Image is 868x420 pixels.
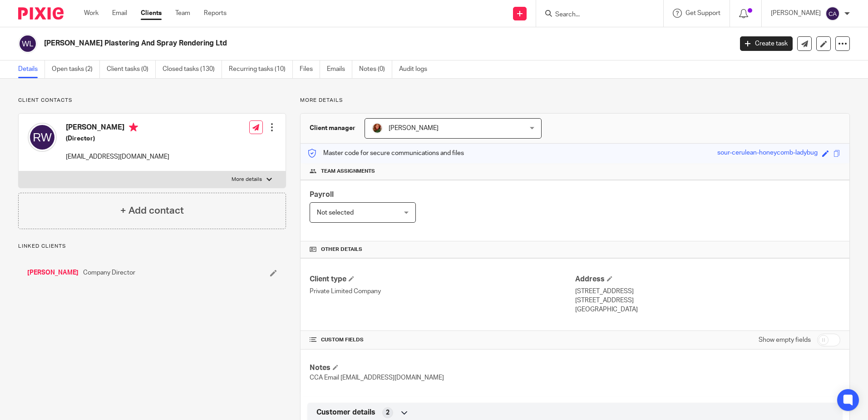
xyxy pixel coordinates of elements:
h4: Address [575,275,840,284]
a: Emails [327,60,352,78]
p: [PERSON_NAME] [771,9,821,18]
span: Payroll [310,191,334,198]
a: Create task [740,36,793,51]
p: Client contacts [18,97,286,104]
img: Pixie [18,7,64,20]
div: sour-cerulean-honeycomb-ladybug [717,148,818,159]
a: Reports [204,9,227,18]
span: Other details [321,246,362,253]
img: svg%3E [18,34,37,53]
input: Search [554,11,636,19]
span: Customer details [316,408,375,417]
h4: Notes [310,363,575,373]
p: More details [300,97,850,104]
h4: + Add contact [120,204,184,218]
p: [STREET_ADDRESS] [575,296,840,305]
p: [GEOGRAPHIC_DATA] [575,305,840,314]
h4: CUSTOM FIELDS [310,336,575,344]
span: Company Director [83,268,135,277]
span: 2 [386,408,390,417]
a: Notes (0) [359,60,392,78]
h4: [PERSON_NAME] [66,123,169,134]
label: Show empty fields [759,335,811,345]
img: sallycropped.JPG [372,123,383,134]
p: Private Limited Company [310,287,575,296]
i: Primary [129,123,138,132]
span: CCA Email [EMAIL_ADDRESS][DOMAIN_NAME] [310,375,444,381]
p: [EMAIL_ADDRESS][DOMAIN_NAME] [66,152,169,161]
span: Get Support [686,10,720,16]
p: More details [232,176,262,183]
a: Team [175,9,190,18]
h4: Client type [310,275,575,284]
img: svg%3E [825,6,840,21]
a: Work [84,9,99,18]
a: Details [18,60,45,78]
span: Not selected [317,210,354,216]
a: Email [112,9,127,18]
a: Files [300,60,320,78]
p: Master code for secure communications and files [307,149,464,158]
h3: Client manager [310,124,355,133]
a: [PERSON_NAME] [27,268,79,277]
span: [PERSON_NAME] [389,125,439,131]
h2: [PERSON_NAME] Plastering And Spray Rendering Ltd [44,39,590,48]
a: Client tasks (0) [107,60,156,78]
a: Audit logs [399,60,434,78]
a: Closed tasks (130) [163,60,222,78]
a: Open tasks (2) [52,60,100,78]
p: [STREET_ADDRESS] [575,287,840,296]
img: svg%3E [28,123,57,152]
a: Clients [141,9,162,18]
a: Recurring tasks (10) [229,60,293,78]
p: Linked clients [18,243,286,250]
span: Team assignments [321,168,375,175]
h5: (Director) [66,134,169,143]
